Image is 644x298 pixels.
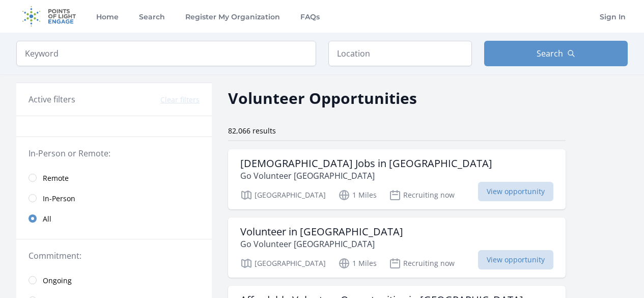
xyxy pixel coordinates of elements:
[240,238,403,250] p: Go Volunteer [GEOGRAPHIC_DATA]
[160,95,200,105] button: Clear filters
[240,189,326,201] p: [GEOGRAPHIC_DATA]
[16,188,212,208] a: In-Person
[478,182,553,201] span: View opportunity
[484,41,628,66] button: Search
[29,93,75,105] h3: Active filters
[228,218,566,278] a: Volunteer in [GEOGRAPHIC_DATA] Go Volunteer [GEOGRAPHIC_DATA] [GEOGRAPHIC_DATA] 1 Miles Recruitin...
[43,276,72,286] span: Ongoing
[328,41,472,66] input: Location
[16,41,316,66] input: Keyword
[240,226,403,238] h3: Volunteer in [GEOGRAPHIC_DATA]
[43,173,69,183] span: Remote
[338,189,377,201] p: 1 Miles
[228,149,566,209] a: [DEMOGRAPHIC_DATA] Jobs in [GEOGRAPHIC_DATA] Go Volunteer [GEOGRAPHIC_DATA] [GEOGRAPHIC_DATA] 1 M...
[16,270,212,290] a: Ongoing
[240,257,326,269] p: [GEOGRAPHIC_DATA]
[389,257,455,269] p: Recruiting now
[240,157,492,170] h3: [DEMOGRAPHIC_DATA] Jobs in [GEOGRAPHIC_DATA]
[43,194,75,204] span: In-Person
[43,214,51,224] span: All
[228,87,417,110] h2: Volunteer Opportunities
[29,147,200,159] legend: In-Person or Remote:
[240,170,492,182] p: Go Volunteer [GEOGRAPHIC_DATA]
[16,168,212,188] a: Remote
[389,189,455,201] p: Recruiting now
[29,250,200,262] legend: Commitment:
[537,47,563,60] span: Search
[478,250,553,269] span: View opportunity
[16,208,212,229] a: All
[338,257,377,269] p: 1 Miles
[228,126,276,136] span: 82,066 results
